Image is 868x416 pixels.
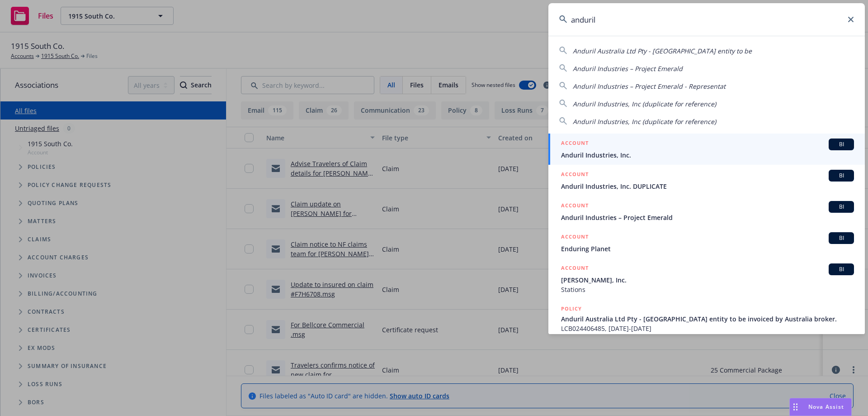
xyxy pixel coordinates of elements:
[548,196,865,227] a: ACCOUNTBIAnduril Industries – Project Emerald
[561,275,854,285] span: [PERSON_NAME], Inc.
[561,304,582,313] h5: POLICY
[548,258,865,299] a: ACCOUNTBI[PERSON_NAME], Inc.Stations
[789,398,852,416] button: Nova Assist
[561,213,854,222] span: Anduril Industries – Project Emerald
[561,244,854,253] span: Enduring Planet
[573,117,716,126] span: Anduril Industries, Inc (duplicate for reference)
[561,263,589,274] h5: ACCOUNT
[548,165,865,196] a: ACCOUNTBIAnduril Industries, Inc. DUPLICATE
[832,172,850,180] span: BI
[561,201,589,212] h5: ACCOUNT
[832,203,850,211] span: BI
[808,403,844,411] span: Nova Assist
[548,134,865,165] a: ACCOUNTBIAnduril Industries, Inc.
[832,265,850,273] span: BI
[561,139,589,149] h5: ACCOUNT
[573,82,726,91] span: Anduril Industries – Project Emerald - Representat
[832,234,850,242] span: BI
[548,299,865,338] a: POLICYAnduril Australia Ltd Pty - [GEOGRAPHIC_DATA] entity to be invoiced by Australia broker.LCB...
[561,150,854,160] span: Anduril Industries, Inc.
[573,64,683,73] span: Anduril Industries – Project Emerald
[548,3,865,36] input: Search...
[561,324,854,333] span: LCB024406485, [DATE]-[DATE]
[832,140,850,148] span: BI
[561,170,589,181] h5: ACCOUNT
[561,285,854,294] span: Stations
[561,232,589,243] h5: ACCOUNT
[548,227,865,258] a: ACCOUNTBIEnduring Planet
[573,100,716,108] span: Anduril Industries, Inc (duplicate for reference)
[561,182,854,191] span: Anduril Industries, Inc. DUPLICATE
[790,398,801,416] div: Drag to move
[573,47,752,55] span: Anduril Australia Ltd Pty - [GEOGRAPHIC_DATA] entity to be
[561,314,854,324] span: Anduril Australia Ltd Pty - [GEOGRAPHIC_DATA] entity to be invoiced by Australia broker.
